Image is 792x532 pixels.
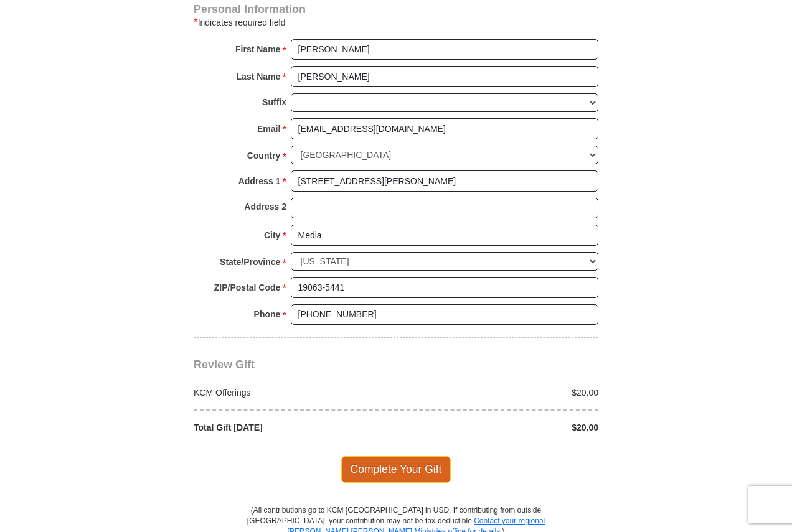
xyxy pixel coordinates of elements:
div: Indicates required field [194,15,598,30]
strong: Address 1 [238,172,281,190]
strong: First Name [235,40,280,58]
strong: Suffix [262,93,286,111]
h4: Personal Information [194,4,598,14]
strong: Last Name [237,68,281,85]
span: Complete Your Gift [341,456,451,482]
strong: City [264,226,280,244]
strong: Country [247,147,281,164]
strong: State/Province [220,253,280,271]
div: Total Gift [DATE] [187,421,397,434]
div: $20.00 [396,386,605,399]
strong: Email [257,120,280,138]
strong: Phone [254,306,281,323]
strong: ZIP/Postal Code [214,279,281,296]
div: $20.00 [396,421,605,434]
span: Review Gift [194,358,255,371]
strong: Address 2 [244,198,286,215]
div: KCM Offerings [187,386,397,399]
